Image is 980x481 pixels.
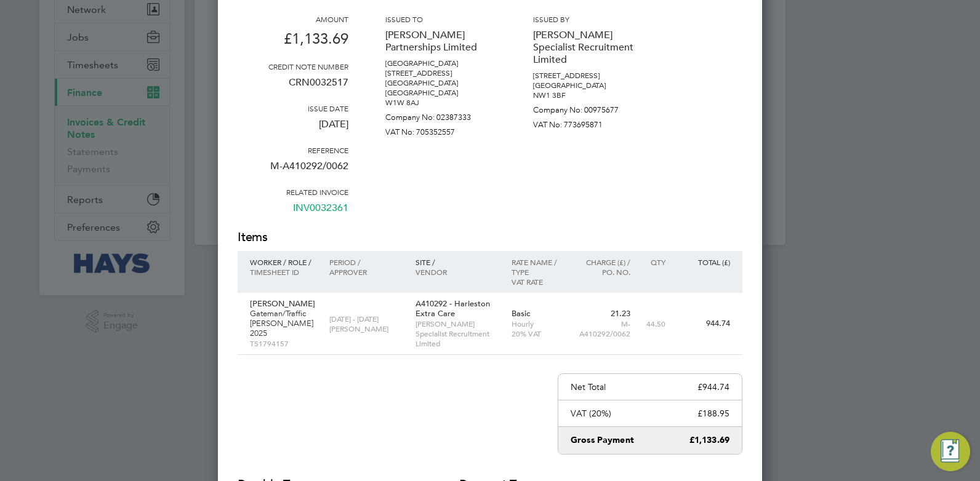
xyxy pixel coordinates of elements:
p: [PERSON_NAME] [250,299,317,309]
h3: Issued to [385,14,496,24]
p: M-A410292/0062 [238,155,348,187]
p: Po. No. [577,267,630,277]
p: [GEOGRAPHIC_DATA] [385,88,496,98]
p: Total (£) [678,257,730,267]
p: Net Total [571,381,606,392]
p: TS1794157 [250,338,317,348]
p: Site / [416,257,499,267]
p: CRN0032517 [238,71,348,103]
h3: Credit note number [238,62,348,71]
p: Gateman/Traffic [PERSON_NAME] 2025 [250,309,317,338]
p: £1,133.69 [238,24,348,62]
p: Charge (£) / [577,257,630,267]
h2: Items [238,229,742,246]
p: [PERSON_NAME] Partnerships Limited [385,24,496,58]
p: Rate name / type [512,257,565,277]
p: Vendor [416,267,499,277]
h3: Issued by [533,14,644,24]
p: VAT No: 705352557 [385,122,496,137]
p: [PERSON_NAME] [329,324,403,333]
h3: Amount [238,14,348,24]
p: M-A410292/0062 [577,319,630,338]
p: QTY [643,257,665,267]
p: Gross Payment [571,434,634,447]
p: £1,133.69 [689,434,729,447]
p: £188.95 [697,408,729,419]
p: A410292 - Harleston Extra Care [416,299,499,319]
p: Approver [329,267,403,277]
p: [PERSON_NAME] Specialist Recruitment Limited [533,24,644,71]
p: 44.50 [643,319,665,328]
p: [GEOGRAPHIC_DATA] [533,81,644,90]
p: [GEOGRAPHIC_DATA] [385,78,496,88]
p: 944.74 [678,319,730,328]
p: [STREET_ADDRESS] [533,71,644,81]
p: Worker / Role / [250,257,317,267]
p: VAT rate [512,277,565,287]
p: Basic [512,309,565,319]
p: 20% VAT [512,328,565,338]
a: INV0032361 [293,197,348,229]
p: £944.74 [697,381,729,392]
button: Engage Resource Center [931,432,970,471]
p: [PERSON_NAME] Specialist Recruitment Limited [416,319,499,348]
p: Company No: 00975677 [533,100,644,115]
h3: Reference [238,145,348,155]
p: [GEOGRAPHIC_DATA] [385,58,496,68]
h3: Related invoice [238,187,348,197]
p: Timesheet ID [250,267,317,277]
p: Hourly [512,319,565,328]
h3: Issue date [238,103,348,113]
p: 21.23 [577,309,630,319]
p: VAT (20%) [571,408,611,419]
p: NW1 3BF [533,90,644,100]
p: W1W 8AJ [385,98,496,108]
p: Company No: 02387333 [385,108,496,122]
p: [STREET_ADDRESS] [385,68,496,78]
p: Period / [329,257,403,267]
p: [DATE] [238,113,348,145]
p: VAT No: 773695871 [533,115,644,130]
p: [DATE] - [DATE] [329,314,403,324]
